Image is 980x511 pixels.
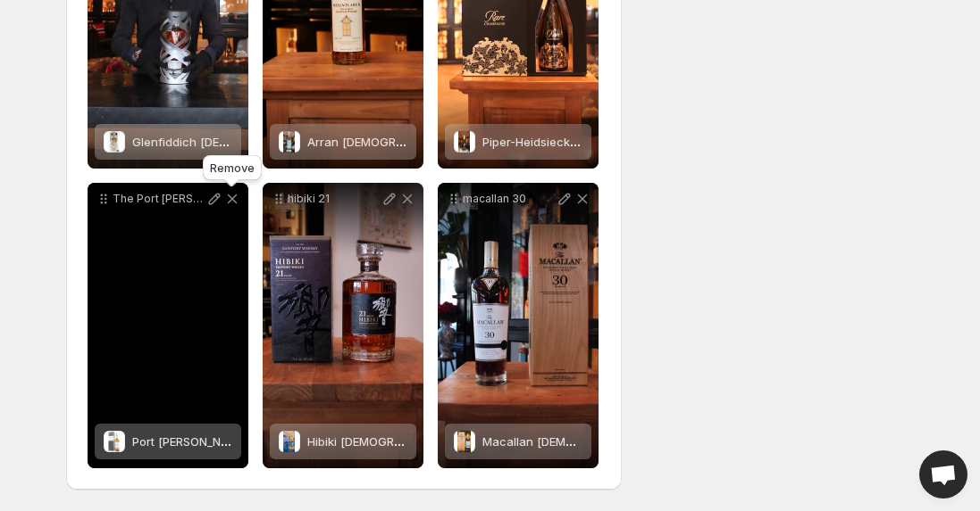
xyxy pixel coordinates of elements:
a: Open chat [919,450,967,499]
div: macallan 30Macallan 30 Years Old - Sherry Casks - Annual 2021 Release 43%Macallan [DEMOGRAPHIC_DA... [438,183,599,468]
span: Glenfiddich [DEMOGRAPHIC_DATA] 2022 - Time Re:Imagined Cumulative Time 43% [132,135,599,149]
div: hibiki 21Hibiki 21 Years Old - Suntory Whisky 43%Hibiki [DEMOGRAPHIC_DATA] - Suntory Whisky 43% [263,183,423,468]
p: The Port [PERSON_NAME] The legendary silent gem of Islay [GEOGRAPHIC_DATA][PERSON_NAME] located o... [113,192,205,206]
p: macallan 30 [463,192,556,206]
span: Port [PERSON_NAME] [DEMOGRAPHIC_DATA] 1978 2006 - 6th Release - Diageo Special Releases 2006 54.2... [132,434,809,449]
span: Arran [DEMOGRAPHIC_DATA] 1996 2015 - MountLaren - [GEOGRAPHIC_DATA] 103 - Private Cask 53.5% (1 o... [307,135,941,149]
div: The Port [PERSON_NAME] The legendary silent gem of Islay [GEOGRAPHIC_DATA][PERSON_NAME] located o... [88,183,248,468]
span: Piper-Heidsieck Rare - Millésime 2013 - Champagne Brut [482,135,800,149]
span: Macallan [DEMOGRAPHIC_DATA] - [PERSON_NAME] Casks - Annual 2021 Release 43% [482,434,965,449]
p: hibiki 21 [288,192,381,206]
span: Hibiki [DEMOGRAPHIC_DATA] - Suntory Whisky 43% [307,434,596,449]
